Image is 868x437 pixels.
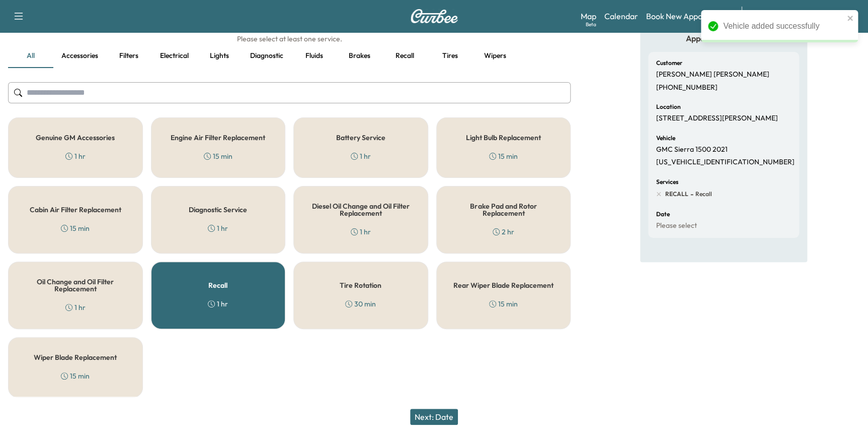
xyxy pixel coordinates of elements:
[61,371,90,381] div: 15 min
[466,134,541,141] h5: Light Bulb Replacement
[648,33,799,44] h5: Appointment Details
[336,134,385,141] h5: Battery Service
[208,282,227,289] h5: Recall
[61,223,90,233] div: 15 min
[30,206,121,213] h5: Cabin Air Filter Replacement
[53,44,106,68] button: Accessories
[204,151,232,161] div: 15 min
[410,9,458,23] img: Curbee Logo
[665,190,688,198] span: RECALL
[656,145,728,154] p: GMC Sierra 1500 2021
[656,60,682,66] h6: Customer
[427,44,472,68] button: Tires
[581,10,596,22] a: MapBeta
[34,354,117,361] h5: Wiper Blade Replacement
[656,104,681,110] h6: Location
[410,409,458,425] button: Next: Date
[310,203,412,217] h5: Diesel Oil Change and Oil Filter Replacement
[36,134,115,141] h5: Genuine GM Accessories
[351,227,371,237] div: 1 hr
[189,206,247,213] h5: Diagnostic Service
[65,151,86,161] div: 1 hr
[604,10,638,22] a: Calendar
[208,299,228,309] div: 1 hr
[688,189,693,199] span: -
[8,44,571,68] div: basic tabs example
[493,227,514,237] div: 2 hr
[337,44,382,68] button: Brakes
[65,302,86,313] div: 1 hr
[8,44,53,68] button: all
[151,44,197,68] button: Electrical
[382,44,427,68] button: Recall
[351,151,371,161] div: 1 hr
[656,221,697,230] p: Please select
[693,190,712,198] span: Recall
[646,10,731,22] a: Book New Appointment
[106,44,151,68] button: Filters
[8,34,571,44] h6: Please select at least one service.
[586,21,596,28] div: Beta
[489,299,518,309] div: 15 min
[453,203,555,217] h5: Brake Pad and Rotor Replacement
[171,134,265,141] h5: Engine Air Filter Replacement
[291,44,337,68] button: Fluids
[656,211,670,217] h6: Date
[345,299,376,309] div: 30 min
[656,83,718,92] p: [PHONE_NUMBER]
[656,179,678,185] h6: Services
[472,44,518,68] button: Wipers
[197,44,242,68] button: Lights
[242,44,291,68] button: Diagnostic
[847,14,854,22] button: close
[656,114,778,123] p: [STREET_ADDRESS][PERSON_NAME]
[723,20,844,32] div: Vehicle added successfully
[656,70,769,79] p: [PERSON_NAME] [PERSON_NAME]
[656,135,675,141] h6: Vehicle
[25,278,126,292] h5: Oil Change and Oil Filter Replacement
[656,158,795,167] p: [US_VEHICLE_IDENTIFICATION_NUMBER]
[340,282,381,289] h5: Tire Rotation
[208,223,228,233] div: 1 hr
[453,282,554,289] h5: Rear Wiper Blade Replacement
[489,151,518,161] div: 15 min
